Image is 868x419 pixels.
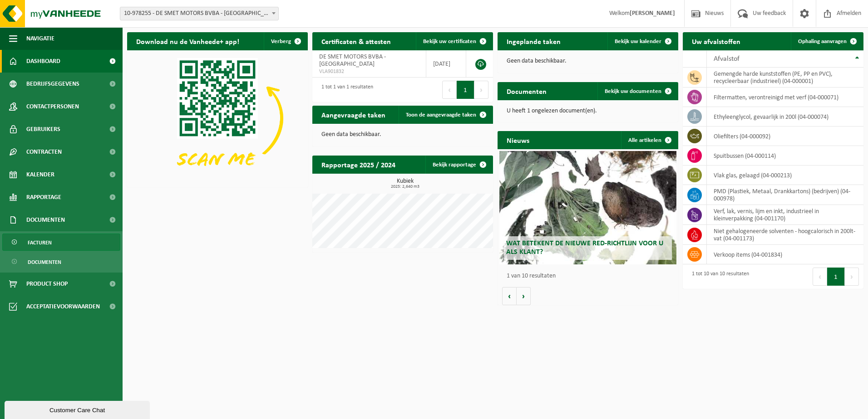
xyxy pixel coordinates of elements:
[791,32,863,50] a: Ophaling aanvragen
[28,234,52,251] span: Facturen
[312,156,404,173] h2: Rapportage 2025 / 2024
[498,131,538,149] h2: Nieuws
[707,185,863,205] td: PMD (Plastiek, Metaal, Drankkartons) (bedrijven) (04-000978)
[707,68,863,88] td: gemengde harde kunststoffen (PE, PP en PVC), recycleerbaar (industrieel) (04-000001)
[2,253,120,270] a: Documenten
[630,10,675,17] strong: [PERSON_NAME]
[264,32,307,50] button: Verberg
[406,112,476,118] span: Toon de aangevraagde taken
[707,88,863,107] td: filtermatten, verontreinigd met verf (04-000071)
[26,118,60,141] span: Gebruikers
[499,151,676,264] a: Wat betekent de nieuwe RED-richtlijn voor u als klant?
[321,132,484,138] p: Geen data beschikbaar.
[317,80,373,100] div: 1 tot 1 van 1 resultaten
[26,73,79,95] span: Bedrijfsgegevens
[127,50,308,186] img: Download de VHEPlus App
[707,245,863,264] td: verkoop items (04-001834)
[26,209,65,231] span: Documenten
[319,68,419,75] span: VLA901832
[271,39,291,44] span: Verberg
[827,268,845,286] button: 1
[813,268,827,286] button: Previous
[502,287,517,305] button: Vorige
[26,27,54,50] span: Navigatie
[312,32,400,50] h2: Certificaten & attesten
[707,146,863,166] td: spuitbussen (04-000114)
[507,58,669,64] p: Geen data beschikbaar.
[120,7,279,20] span: 10-978255 - DE SMET MOTORS BVBA - GERAARDSBERGEN
[845,268,859,286] button: Next
[517,287,531,305] button: Volgende
[26,95,79,118] span: Contactpersonen
[474,81,488,99] button: Next
[498,82,556,100] h2: Documenten
[317,178,493,189] h3: Kubiek
[798,39,847,44] span: Ophaling aanvragen
[425,156,492,174] a: Bekijk rapportage
[507,108,669,114] p: U heeft 1 ongelezen document(en).
[319,54,386,68] span: DE SMET MOTORS BVBA - [GEOGRAPHIC_DATA]
[26,141,62,163] span: Contracten
[26,186,61,209] span: Rapportage
[621,131,677,149] a: Alle artikelen
[127,32,248,50] h2: Download nu de Vanheede+ app!
[507,273,674,279] p: 1 van 10 resultaten
[312,106,395,123] h2: Aangevraagde taken
[26,163,54,186] span: Kalender
[426,50,466,78] td: [DATE]
[317,185,493,189] span: 2025: 2,640 m3
[5,399,152,419] iframe: chat widget
[416,32,492,50] a: Bekijk uw certificaten
[423,39,476,44] span: Bekijk uw certificaten
[605,88,661,94] span: Bekijk uw documenten
[399,106,492,124] a: Toon de aangevraagde taken
[687,267,749,287] div: 1 tot 10 van 10 resultaten
[2,234,120,251] a: Facturen
[498,32,570,50] h2: Ingeplande taken
[707,107,863,127] td: ethyleenglycol, gevaarlijk in 200l (04-000074)
[714,55,740,63] span: Afvalstof
[457,81,474,99] button: 1
[615,39,661,44] span: Bekijk uw kalender
[26,295,100,318] span: Acceptatievoorwaarden
[120,7,278,20] span: 10-978255 - DE SMET MOTORS BVBA - GERAARDSBERGEN
[707,127,863,146] td: oliefilters (04-000092)
[597,82,677,100] a: Bekijk uw documenten
[607,32,677,50] a: Bekijk uw kalender
[442,81,457,99] button: Previous
[26,273,68,295] span: Product Shop
[506,240,663,256] span: Wat betekent de nieuwe RED-richtlijn voor u als klant?
[707,166,863,185] td: vlak glas, gelaagd (04-000213)
[26,50,60,73] span: Dashboard
[707,205,863,225] td: verf, lak, vernis, lijm en inkt, industrieel in kleinverpakking (04-001170)
[707,225,863,245] td: niet gehalogeneerde solventen - hoogcalorisch in 200lt-vat (04-001173)
[28,253,61,271] span: Documenten
[683,32,750,50] h2: Uw afvalstoffen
